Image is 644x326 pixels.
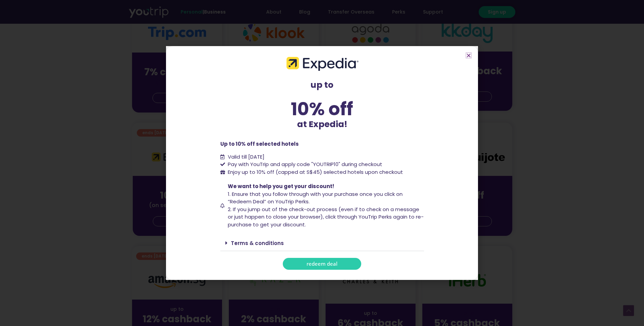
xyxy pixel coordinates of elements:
p: up to [220,79,424,91]
span: Enjoy up to 10% off (capped at S$45) selected hotels upon checkout [226,168,403,176]
span: Pay with YouTrip and apply code "YOUTRIP10" during checkout [226,161,382,168]
span: Valid till [DATE] [228,153,264,160]
span: We want to help you get your discount! [228,183,334,190]
a: Close [466,53,471,58]
p: at Expedia! [220,118,424,131]
span: redeem deal [307,261,337,266]
a: redeem deal [283,258,361,270]
p: Up to 10% off selected hotels [220,140,424,148]
div: Terms & conditions [220,235,424,251]
a: Terms & conditions [231,240,284,247]
span: 2. If you jump out of the check-out process (even if to check on a message or just happen to clos... [228,206,424,228]
div: 10% off [220,100,424,118]
span: 1. Ensure that you follow through with your purchase once you click on “Redeem Deal” on YouTrip P... [228,190,403,205]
